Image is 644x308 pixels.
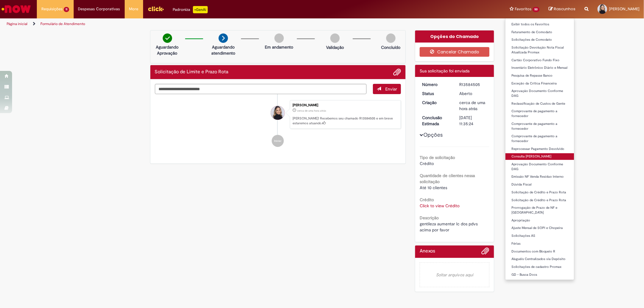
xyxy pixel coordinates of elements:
[420,173,475,184] b: Quantidade de clientes nessa solicitação
[505,240,574,247] a: Férias
[420,68,469,74] span: Sua solicitação foi enviada
[505,88,574,99] a: Aprovação Documento Conforme DAG
[155,69,229,75] h2: Solicitação de Limite e Prazo Rota Histórico de tíquete
[505,108,574,119] a: Comprovante de pagamento a fornecedor
[219,33,228,43] img: arrow-next.png
[505,146,574,152] a: Reprocessar Pagamento Devolvido
[297,109,326,113] span: cerca de uma hora atrás
[415,30,494,43] div: Opções do Chamado
[505,225,574,231] a: Ajuste Mensal de SOPI e Chopeira
[420,249,435,254] h2: Anexos
[505,57,574,64] a: Cartão Corporativo Fundo Fixo
[459,100,485,111] span: cerca de uma hora atrás
[420,221,479,233] span: gentileza aumentar lc dos pdvs acima por favor
[505,197,574,204] a: Solicitação de Crédito e Prazo Rota
[420,197,434,202] b: Crédito
[459,100,485,111] time: 01/10/2025 09:35:20
[64,7,69,12] span: 11
[554,6,575,12] span: Rascunhos
[505,205,574,216] a: Prorrogação de Prazo de NF e [GEOGRAPHIC_DATA]
[393,68,401,76] button: Adicionar anexos
[271,106,285,120] div: Isabella Viana
[505,217,574,224] a: Apropriação
[459,90,487,97] div: Aberto
[505,44,574,56] a: Solicitação Devolução Nota Fiscal Atualizada Promax
[373,84,401,94] button: Enviar
[381,44,400,50] p: Concluído
[418,90,455,97] dt: Status
[420,47,489,57] button: Cancelar Chamado
[420,215,439,221] b: Descrição
[549,6,575,12] a: Rascunhos
[173,6,208,13] div: Padroniza
[7,21,27,26] a: Página inicial
[209,44,238,56] p: Aguardando atendimento
[297,109,326,113] time: 01/10/2025 09:35:20
[505,65,574,71] a: Inventário Eletrônico Diário e Mensal
[505,161,574,172] a: Aprovação Documento Conforme DAG
[148,4,164,13] img: click_logo_yellow_360x200.png
[505,29,574,36] a: Faturamento de Comodato
[505,173,574,180] a: Emissão NF Venda Resíduo Interno
[505,189,574,196] a: Solicitação de Crédito e Prazo Rota
[265,44,293,50] p: Em andamento
[482,247,489,258] button: Adicionar anexos
[459,81,487,87] div: R13584505
[293,103,398,107] div: [PERSON_NAME]
[505,121,574,132] a: Comprovante de pagamento a fornecedor
[5,18,425,30] ul: Trilhas de página
[420,203,460,208] a: Click to view Crédito
[505,256,574,262] a: Aluguéis Centralizados via Depósito
[505,133,574,144] a: Comprovante de pagamento a fornecedor
[40,21,85,26] a: Formulário de Atendimento
[155,94,401,153] ul: Histórico de tíquete
[505,264,574,270] a: Solicitações de cadastro Promax
[155,84,367,94] textarea: Digite sua mensagem aqui...
[41,6,62,12] span: Requisições
[515,6,531,12] span: Favoritos
[505,72,574,79] a: Pesquisa de Repasse Banco
[459,115,487,127] div: [DATE] 11:35:24
[78,6,120,12] span: Despesas Corporativas
[163,33,172,43] img: check-circle-green.png
[129,6,139,12] span: More
[420,161,434,166] span: Crédito
[193,6,208,13] p: +GenAi
[505,100,574,107] a: Reclassificação de Custos de Gente
[533,7,540,12] span: 50
[155,100,401,129] li: Isabella Viana
[330,33,340,43] img: img-circle-grey.png
[609,6,639,11] span: [PERSON_NAME]
[505,279,574,290] a: Solicitação de Aviso Recebimento - AR
[505,21,574,28] a: Exibir todos os Favoritos
[420,262,489,287] em: Soltar arquivos aqui
[505,248,574,255] a: Documentos com Bloqueio R
[418,81,455,87] dt: Número
[326,44,344,50] p: Validação
[274,33,284,43] img: img-circle-grey.png
[418,115,455,127] dt: Conclusão Estimada
[386,33,396,43] img: img-circle-grey.png
[505,153,574,160] a: Consulta [PERSON_NAME]
[420,155,455,160] b: Tipo de solicitação
[418,100,455,106] dt: Criação
[505,233,574,239] a: Solicitações AS
[420,185,447,190] span: Até 10 clientes
[385,86,397,92] span: Enviar
[505,80,574,87] a: Exceção da Crítica Financeira
[153,44,182,56] p: Aguardando Aprovação
[505,271,574,278] a: GD - Busca Docs
[1,3,32,15] img: ServiceNow
[293,116,398,125] p: [PERSON_NAME]! Recebemos seu chamado R13584505 e em breve estaremos atuando.
[505,37,574,43] a: Solicitações de Comodato
[459,100,487,112] div: 01/10/2025 09:35:20
[505,181,574,188] a: Dúvida Fiscal
[505,18,574,280] ul: Favoritos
